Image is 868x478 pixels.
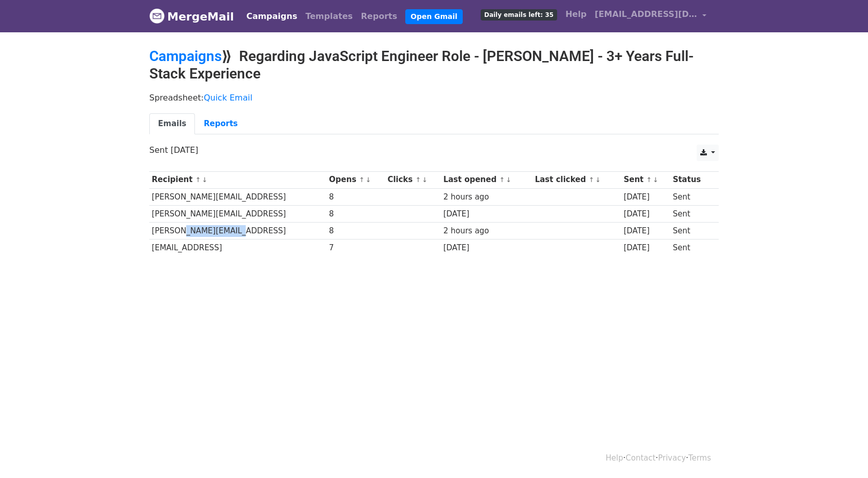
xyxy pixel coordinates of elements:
[149,188,327,205] td: [PERSON_NAME][EMAIL_ADDRESS]
[532,171,621,188] th: Last clicked
[561,4,590,25] a: Help
[621,171,670,188] th: Sent
[416,176,421,184] a: ↑
[149,113,195,134] a: Emails
[626,453,656,463] a: Contact
[443,242,530,254] div: [DATE]
[670,240,713,256] td: Sent
[149,222,327,239] td: [PERSON_NAME][EMAIL_ADDRESS]
[670,188,713,205] td: Sent
[624,191,668,203] div: [DATE]
[624,242,668,254] div: [DATE]
[329,191,383,203] div: 8
[481,9,557,21] span: Daily emails left: 35
[624,208,668,220] div: [DATE]
[149,8,165,24] img: MergeMail logo
[499,176,505,184] a: ↑
[405,9,462,24] a: Open Gmail
[595,8,697,21] span: [EMAIL_ADDRESS][DOMAIN_NAME]
[441,171,532,188] th: Last opened
[670,171,713,188] th: Status
[149,145,719,155] p: Sent [DATE]
[329,225,383,237] div: 8
[595,176,601,184] a: ↓
[195,113,246,134] a: Reports
[624,225,668,237] div: [DATE]
[149,6,234,27] a: MergeMail
[422,176,427,184] a: ↓
[646,176,652,184] a: ↑
[202,176,207,184] a: ↓
[670,222,713,239] td: Sent
[359,176,365,184] a: ↑
[149,48,719,82] h2: ⟫ Regarding JavaScript Engineer Role - [PERSON_NAME] - 3+ Years Full-Stack Experience
[653,176,659,184] a: ↓
[670,205,713,222] td: Sent
[149,205,327,222] td: [PERSON_NAME][EMAIL_ADDRESS]
[242,6,301,27] a: Campaigns
[477,4,561,25] a: Daily emails left: 35
[149,48,222,65] a: Campaigns
[149,92,719,103] p: Spreadsheet:
[195,176,201,184] a: ↑
[301,6,357,27] a: Templates
[443,191,530,203] div: 2 hours ago
[606,453,623,463] a: Help
[817,429,868,478] iframe: Chat Widget
[658,453,686,463] a: Privacy
[443,208,530,220] div: [DATE]
[204,93,252,103] a: Quick Email
[443,225,530,237] div: 2 hours ago
[357,6,402,27] a: Reports
[506,176,511,184] a: ↓
[590,4,711,28] a: [EMAIL_ADDRESS][DOMAIN_NAME]
[588,176,594,184] a: ↑
[149,240,327,256] td: [EMAIL_ADDRESS]
[385,171,441,188] th: Clicks
[366,176,371,184] a: ↓
[327,171,385,188] th: Opens
[149,171,327,188] th: Recipient
[329,242,383,254] div: 7
[688,453,711,463] a: Terms
[329,208,383,220] div: 8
